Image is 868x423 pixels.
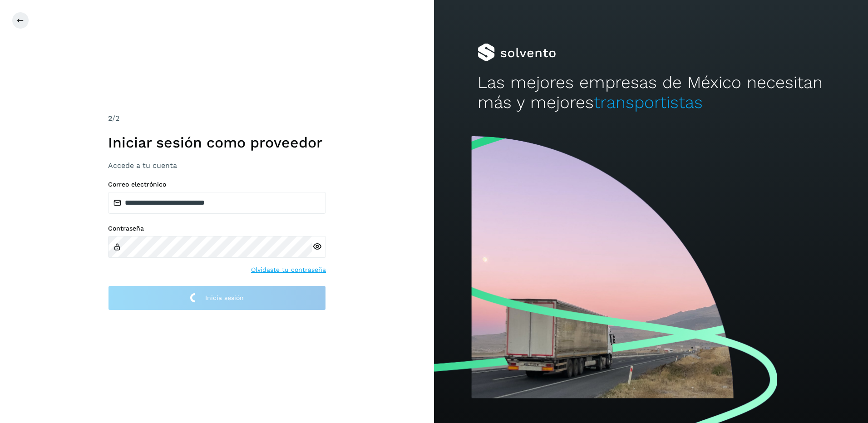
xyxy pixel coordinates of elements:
[251,265,326,275] a: Olvidaste tu contraseña
[478,73,825,113] h2: Las mejores empresas de México necesitan más y mejores
[108,114,112,123] span: 2
[108,181,326,188] label: Correo electrónico
[108,225,326,232] label: Contraseña
[108,285,326,310] button: Inicia sesión
[108,113,326,124] div: /2
[594,93,703,112] span: transportistas
[205,295,244,301] span: Inicia sesión
[108,134,326,151] h1: Iniciar sesión como proveedor
[108,161,326,170] h3: Accede a tu cuenta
